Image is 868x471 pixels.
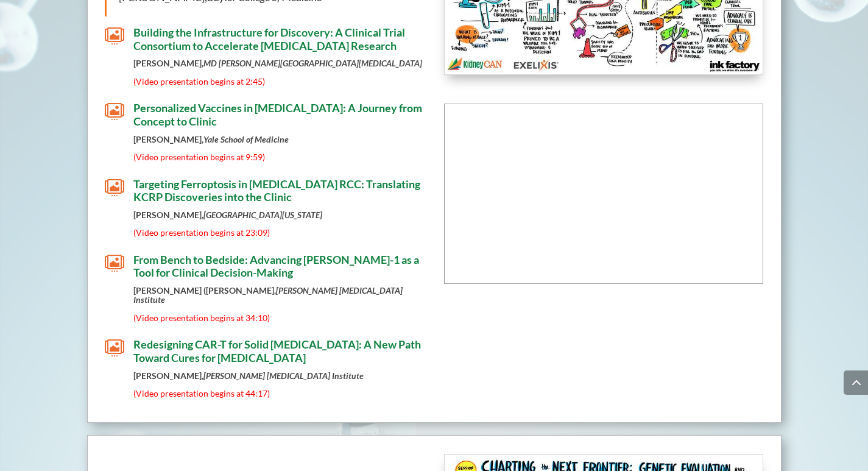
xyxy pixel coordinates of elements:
span: (Video presentation begins at 23:09) [133,227,270,238]
em: [PERSON_NAME] [MEDICAL_DATA] Institute [203,370,364,381]
span: (Video presentation begins at 34:10) [133,313,270,323]
span: Redesigning CAR-T for Solid [MEDICAL_DATA]: A New Path Toward Cures for [MEDICAL_DATA] [133,338,421,364]
span:  [105,253,124,273]
strong: [PERSON_NAME], [133,134,289,144]
strong: [PERSON_NAME], [133,58,422,68]
span: (Video presentation begins at 44:17) [133,388,270,398]
span: Targeting Ferroptosis in [MEDICAL_DATA] RCC: Translating KCRP Discoveries into the Clinic [133,177,420,204]
iframe: From Federal Funding to Patient Impact: Kidney Cancer Research That Delivers | KCRS 2025 [445,104,763,283]
em: [GEOGRAPHIC_DATA][US_STATE] [203,210,322,220]
em: [PERSON_NAME] [MEDICAL_DATA] Institute [133,285,403,305]
strong: [PERSON_NAME] ([PERSON_NAME], [133,285,403,305]
em: MD [PERSON_NAME][GEOGRAPHIC_DATA][MEDICAL_DATA] [203,58,422,68]
span: Personalized Vaccines in [MEDICAL_DATA]: A Journey from Concept to Clinic [133,101,422,128]
span: (Video presentation begins at 9:59) [133,152,265,162]
span:  [105,338,124,358]
span: Building the Infrastructure for Discovery: A Clinical Trial Consortium to Accelerate [MEDICAL_DAT... [133,26,405,52]
em: Yale School of Medicine [203,134,289,144]
span: From Bench to Bedside: Advancing [PERSON_NAME]-1 as a Tool for Clinical Decision-Making [133,253,419,280]
strong: [PERSON_NAME], [133,370,364,381]
span:  [105,26,124,46]
span:  [105,178,124,197]
span: (Video presentation begins at 2:45) [133,76,265,87]
strong: [PERSON_NAME], [133,210,322,220]
span:  [105,102,124,121]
